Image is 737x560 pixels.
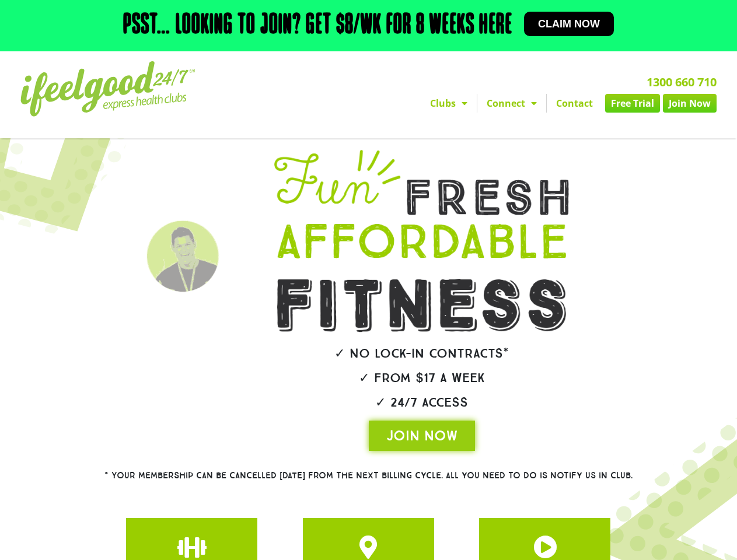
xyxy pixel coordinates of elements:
[242,347,602,360] h2: ✓ No lock-in contracts*
[421,94,477,113] a: Clubs
[242,396,602,409] h2: ✓ 24/7 Access
[62,471,675,480] h2: * Your membership can be cancelled [DATE] from the next billing cycle. All you need to do is noti...
[242,372,602,384] h2: ✓ From $17 a week
[357,535,380,559] a: JOIN ONE OF OUR CLUBS
[180,535,204,559] a: JOIN ONE OF OUR CLUBS
[605,94,660,113] a: Free Trial
[547,94,602,113] a: Contact
[663,94,717,113] a: Join Now
[524,12,614,36] a: Claim now
[477,94,546,113] a: Connect
[386,426,457,445] span: JOIN NOW
[647,74,717,90] a: 1300 660 710
[533,535,557,559] a: JOIN ONE OF OUR CLUBS
[369,421,475,451] a: JOIN NOW
[123,12,512,40] h2: Psst… Looking to join? Get $8/wk for 8 weeks here
[268,94,717,113] nav: Menu
[538,19,600,29] span: Claim now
